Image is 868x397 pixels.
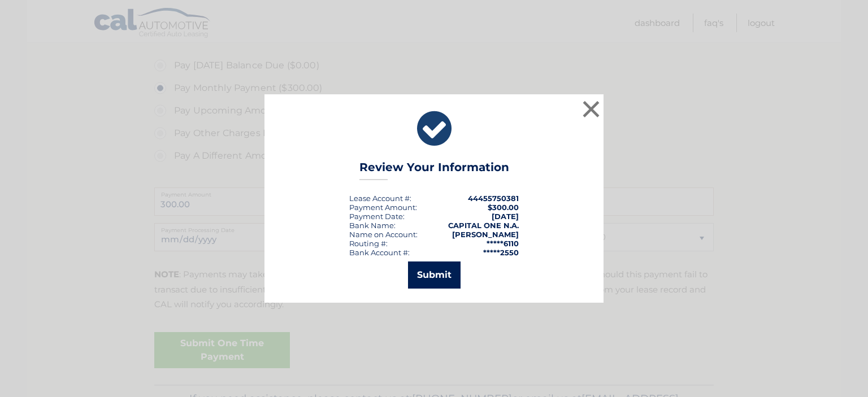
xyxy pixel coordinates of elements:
span: [DATE] [492,212,519,221]
span: Payment Date [349,212,403,221]
h3: Review Your Information [359,160,509,180]
div: Lease Account #: [349,194,411,203]
div: : [349,212,405,221]
button: × [580,98,602,120]
div: Name on Account: [349,230,418,239]
div: Routing #: [349,239,388,248]
span: $300.00 [488,203,519,212]
strong: CAPITAL ONE N.A. [448,221,519,230]
div: Bank Account #: [349,248,410,257]
div: Bank Name: [349,221,396,230]
strong: 44455750381 [468,194,519,203]
div: Payment Amount: [349,203,417,212]
button: Submit [408,261,461,289]
strong: [PERSON_NAME] [452,230,519,239]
